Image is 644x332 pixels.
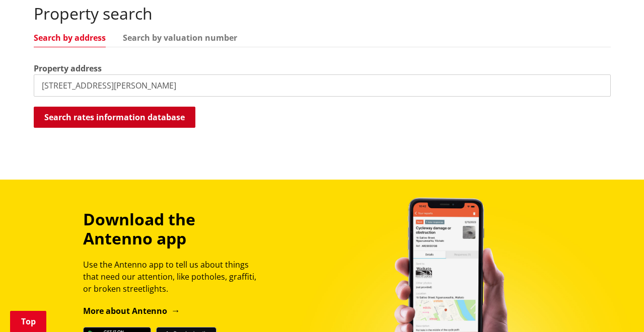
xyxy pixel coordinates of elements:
[83,259,265,295] p: Use the Antenno app to tell us about things that need our attention, like potholes, graffiti, or ...
[34,4,611,23] h2: Property search
[34,62,102,74] label: Property address
[10,311,46,332] a: Top
[34,107,195,128] button: Search rates information database
[83,210,265,248] h3: Download the Antenno app
[598,290,634,326] iframe: Messenger Launcher
[34,34,106,42] a: Search by address
[34,74,611,97] input: e.g. Duke Street NGARUAWAHIA
[83,305,180,316] a: More about Antenno
[123,34,237,42] a: Search by valuation number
